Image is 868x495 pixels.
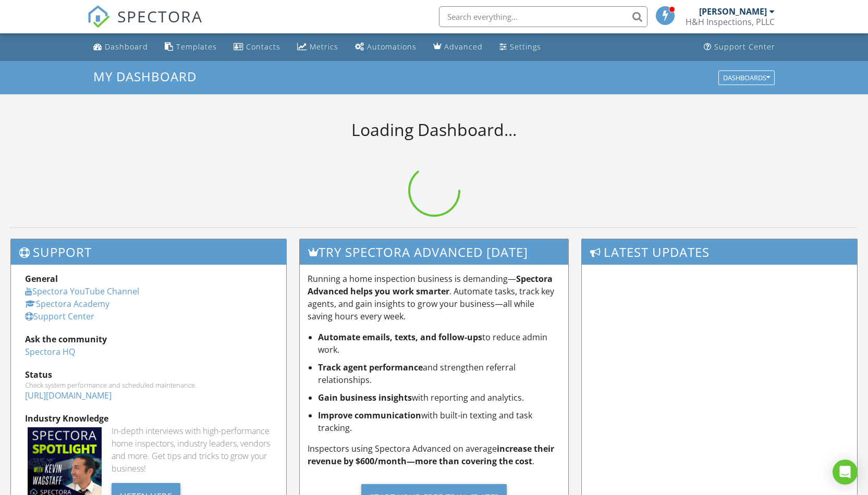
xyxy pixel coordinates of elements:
[25,412,272,425] div: Industry Knowledge
[117,5,203,27] span: SPECTORA
[25,311,94,322] a: Support Center
[367,42,417,52] div: Automations
[318,331,561,356] li: to reduce admin work.
[700,38,779,57] a: Support Center
[429,38,487,57] a: Advanced
[25,273,58,284] strong: General
[495,38,545,57] a: Settings
[318,362,423,373] strong: Track agent performance
[351,38,421,57] a: Automations (Basic)
[723,74,770,81] div: Dashboards
[87,14,203,36] a: SPECTORA
[686,17,775,27] div: H&H Inspections, PLLC
[308,273,553,297] strong: Spectora Advanced helps you work smarter
[318,391,561,404] li: with reporting and analytics.
[318,392,412,403] strong: Gain business insights
[510,42,541,52] div: Settings
[714,42,775,52] div: Support Center
[25,346,75,357] a: Spectora HQ
[308,442,561,467] p: Inspectors using Spectora Advanced on average .
[161,38,221,57] a: Templates
[318,410,421,421] strong: Improve communication
[310,42,338,52] div: Metrics
[11,239,286,265] h3: Support
[105,42,148,52] div: Dashboard
[93,68,197,85] span: My Dashboard
[112,425,272,475] div: In-depth interviews with high-performance home inspectors, industry leaders, vendors and more. Ge...
[718,70,775,85] button: Dashboards
[246,42,280,52] div: Contacts
[293,38,343,57] a: Metrics
[25,368,272,381] div: Status
[25,381,272,389] div: Check system performance and scheduled maintenance.
[300,239,569,265] h3: Try spectora advanced [DATE]
[229,38,285,57] a: Contacts
[25,333,272,345] div: Ask the community
[25,298,109,310] a: Spectora Academy
[582,239,857,265] h3: Latest Updates
[318,361,561,386] li: and strengthen referral relationships.
[439,6,647,27] input: Search everything...
[176,42,217,52] div: Templates
[25,390,112,401] a: [URL][DOMAIN_NAME]
[318,331,482,343] strong: Automate emails, texts, and follow-ups
[699,6,767,17] div: [PERSON_NAME]
[444,42,483,52] div: Advanced
[89,38,152,57] a: Dashboard
[318,409,561,434] li: with built-in texting and task tracking.
[833,460,858,485] div: Open Intercom Messenger
[308,273,561,323] p: Running a home inspection business is demanding— . Automate tasks, track key agents, and gain ins...
[308,443,554,467] strong: increase their revenue by $600/month—more than covering the cost
[87,5,110,28] img: The Best Home Inspection Software - Spectora
[25,286,139,297] a: Spectora YouTube Channel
